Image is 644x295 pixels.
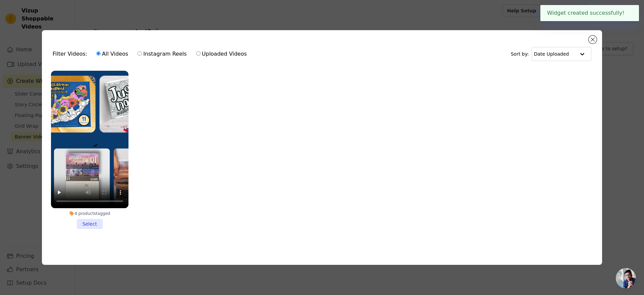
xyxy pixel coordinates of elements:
div: 4 products tagged [51,211,128,216]
div: Sort by: [511,47,592,61]
label: All Videos [96,50,128,58]
label: Instagram Reels [137,50,187,58]
div: Filter Videos: [53,46,251,62]
a: Open chat [616,268,636,288]
button: Close [625,9,632,17]
label: Uploaded Videos [196,50,247,58]
div: Widget created successfully! [540,5,639,21]
button: Close modal [589,36,597,44]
